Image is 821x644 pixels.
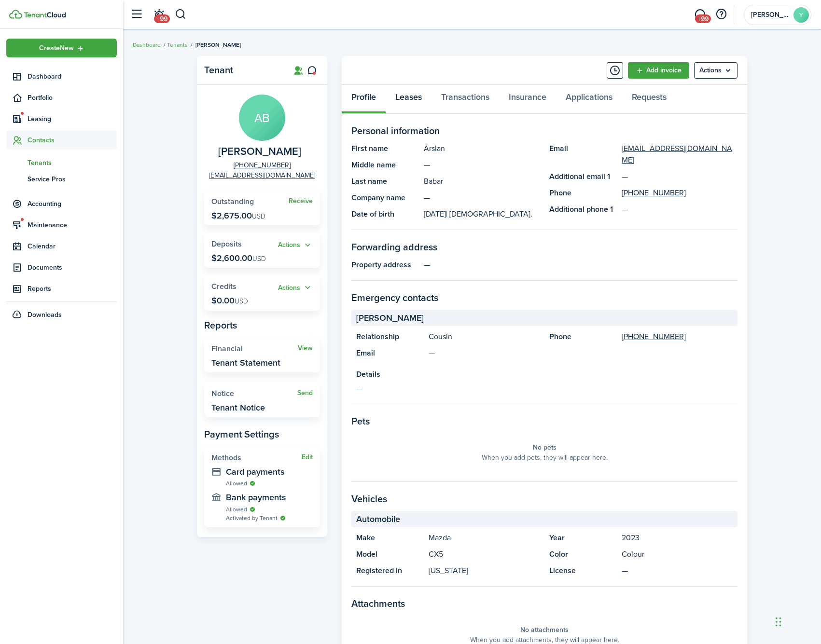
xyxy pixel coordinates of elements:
[28,93,117,103] span: Portfolio
[211,403,265,412] widget-stats-description: Tenant Notice
[431,85,499,114] a: Transactions
[549,187,617,199] panel-main-title: Phone
[351,511,738,527] panel-main-section-header: Automobile
[28,71,117,82] span: Dashboard
[211,453,302,462] widget-stats-title: Methods
[28,310,62,320] span: Downloads
[204,427,320,441] panel-main-subtitle: Payment Settings
[607,62,623,79] button: Timeline
[622,85,676,114] a: Requests
[351,176,419,187] panel-main-title: Last name
[549,565,617,576] panel-main-title: License
[226,467,313,477] widget-stats-description: Card payments
[628,62,689,79] a: Add invoice
[424,208,540,220] panel-main-description: [DATE]
[533,442,557,452] panel-main-placeholder-title: No pets
[226,479,247,488] span: Allowed
[226,493,313,502] widget-stats-description: Bank payments
[28,158,117,168] span: Tenants
[211,281,237,292] span: Credits
[549,171,617,182] panel-main-title: Additional email 1
[655,540,821,644] iframe: Chat Widget
[351,123,738,138] panel-main-section-title: Personal information
[150,2,168,27] a: Notifications
[289,197,313,205] a: Receive
[549,532,617,544] panel-main-title: Year
[351,240,738,254] panel-main-section-title: Forwarding address
[234,160,291,170] a: [PHONE_NUMBER]
[9,10,22,19] img: TenantCloud
[28,174,117,184] span: Service Pros
[226,514,278,522] span: Activated by Tenant
[446,208,532,219] span: | [DEMOGRAPHIC_DATA].
[622,143,738,166] a: [EMAIL_ADDRESS][DOMAIN_NAME]
[127,5,146,24] button: Open sidebar
[429,565,540,576] panel-main-description: [US_STATE]
[6,67,117,86] a: Dashboard
[351,192,419,204] panel-main-title: Company name
[226,505,247,514] span: Allowed
[549,143,617,166] panel-main-title: Email
[351,290,738,305] panel-main-section-title: Emergency contacts
[386,85,431,114] a: Leases
[429,331,540,343] panel-main-description: Cousin
[549,548,617,560] panel-main-title: Color
[297,389,313,397] a: Send
[520,625,569,635] panel-main-placeholder-title: No attachments
[239,95,285,141] avatar-text: AB
[278,240,313,251] button: Actions
[776,607,781,636] div: Drag
[133,41,161,49] a: Dashboard
[622,532,733,544] panel-main-description: 2023
[211,358,280,368] widget-stats-description: Tenant Statement
[694,62,738,79] menu-btn: Actions
[175,6,187,23] button: Search
[424,192,540,204] panel-main-description: —
[278,282,313,293] button: Open menu
[356,565,424,576] panel-main-title: Registered in
[211,296,248,305] p: $0.00
[278,282,313,293] button: Actions
[24,12,66,18] img: TenantCloud
[28,220,117,230] span: Maintenance
[351,414,738,428] panel-main-section-title: Pets
[356,347,424,359] panel-main-title: Email
[6,279,117,298] a: Reports
[6,39,117,57] button: Open menu
[351,208,419,220] panel-main-title: Date of birth
[549,204,617,215] panel-main-title: Additional phone 1
[211,253,266,263] p: $2,600.00
[204,318,320,332] panel-main-subtitle: Reports
[622,331,686,343] a: [PHONE_NUMBER]
[424,159,540,171] panel-main-description: —
[252,211,265,221] span: USD
[751,12,790,18] span: Yates
[622,187,686,199] a: [PHONE_NUMBER]
[154,14,170,23] span: +99
[298,344,313,352] a: View
[211,211,265,220] p: $2,675.00
[713,6,729,23] button: Open resource center
[235,296,248,306] span: USD
[28,135,117,145] span: Contacts
[211,389,297,398] widget-stats-title: Notice
[351,596,738,611] panel-main-section-title: Attachments
[39,45,74,52] span: Create New
[351,159,419,171] panel-main-title: Middle name
[556,85,622,114] a: Applications
[622,565,733,576] panel-main-description: —
[482,452,608,463] panel-main-placeholder-description: When you add pets, they will appear here.
[424,143,540,154] panel-main-description: Arslan
[356,312,424,325] span: [PERSON_NAME]
[356,548,424,560] panel-main-title: Model
[204,65,281,76] panel-main-title: Tenant
[211,196,254,207] span: Outstanding
[424,176,540,187] panel-main-description: Babar
[167,41,188,49] a: Tenants
[209,170,315,180] a: [EMAIL_ADDRESS][DOMAIN_NAME]
[429,532,540,544] panel-main-description: Mazda
[28,241,117,251] span: Calendar
[28,284,117,294] span: Reports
